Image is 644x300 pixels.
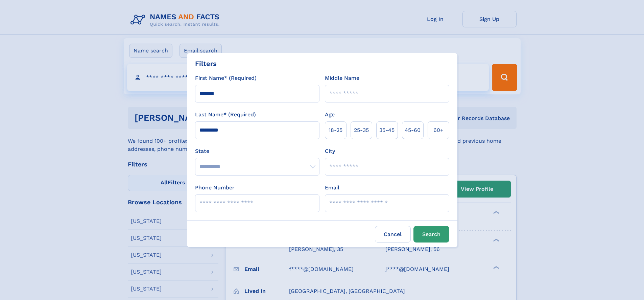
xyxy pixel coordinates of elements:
[325,74,359,82] label: Middle Name
[354,126,369,134] span: 25‑35
[329,126,342,134] span: 18‑25
[195,74,257,82] label: First Name* (Required)
[325,111,335,119] label: Age
[433,126,444,134] span: 60+
[325,184,339,192] label: Email
[405,126,421,134] span: 45‑60
[413,226,449,243] button: Search
[375,226,411,243] label: Cancel
[195,147,319,155] label: State
[195,59,217,69] div: Filters
[379,126,395,134] span: 35‑45
[325,147,335,155] label: City
[195,184,235,192] label: Phone Number
[195,111,256,119] label: Last Name* (Required)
